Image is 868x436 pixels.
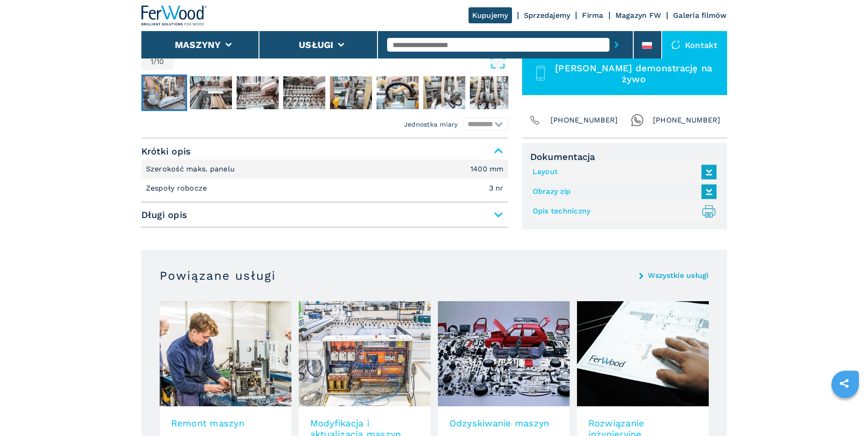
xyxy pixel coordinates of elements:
img: Kontakt [671,40,680,49]
span: Dokumentacja [530,151,719,162]
button: Go to Slide 4 [281,74,327,111]
button: [PERSON_NAME] demonstrację na żywo [522,52,727,95]
img: 0b493cb91675413bfd7107275559fd81 [283,76,325,109]
button: Go to Slide 3 [235,74,280,111]
button: Maszyny [175,39,221,50]
img: 078fa7f57edd6ecc0440935c02bbbf1c [143,76,185,109]
div: Kontakt [662,31,727,58]
img: 1287143f8511f9a74904f7c7bda7a719 [377,76,419,109]
button: submit-button [609,34,624,55]
a: Opis techniczny [533,204,712,219]
img: Phone [528,114,541,127]
span: 1 [151,58,153,65]
img: image [299,301,431,406]
img: 1cc9396a00ade4561978e1d68950d23b [190,76,232,109]
button: Go to Slide 8 [468,74,514,111]
img: image [577,301,709,406]
button: Go to Slide 7 [421,74,467,111]
a: Layout [533,165,712,180]
em: 1400 mm [470,165,504,173]
img: 6f1cd3bd24461380c5e643dfcbc3cdf9 [423,76,465,109]
p: Zespoły robocze [146,183,210,193]
button: Go to Slide 2 [188,74,234,111]
span: [PERSON_NAME] demonstrację na żywo [551,63,716,85]
img: image [160,301,291,406]
div: Krótki opis [141,160,508,198]
a: Sprzedajemy [524,11,571,20]
a: Wszystkie usługi [648,272,709,279]
h3: Remont maszyn [171,418,280,429]
a: Magazyn FW [615,11,662,20]
em: Jednostka miary [404,120,458,129]
h3: Powiązane usługi [160,268,276,283]
h3: Odzyskiwanie maszyn [449,418,558,429]
img: Whatsapp [631,114,644,127]
img: Ferwood [141,5,207,26]
img: c34380107f114638f1f62b595b25d02d [237,76,279,109]
nav: Thumbnail Navigation [141,74,508,111]
a: Kupujemy [469,7,512,23]
iframe: Chat [829,395,861,429]
span: [PHONE_NUMBER] [653,114,721,127]
a: Obrazy zip [533,184,712,199]
em: 3 nr [489,185,504,192]
span: Długi opis [141,207,508,223]
button: Go to Slide 5 [328,74,374,111]
a: Firma [582,11,603,20]
span: / [153,58,156,65]
img: 975d92cb790fc1b03275c6659b11f541 [330,76,372,109]
img: image [438,301,570,406]
button: Go to Slide 1 [141,74,187,111]
span: Krótki opis [141,143,508,160]
a: sharethis [833,372,856,395]
button: Go to Slide 6 [375,74,421,111]
img: 59b8fb59696a4a6a63a0ac62208ebc15 [470,76,512,109]
button: Usługi [299,39,334,50]
span: 10 [156,58,164,65]
a: Galeria filmów [673,11,727,20]
button: Open Fullscreen [176,53,506,70]
span: [PHONE_NUMBER] [550,114,618,127]
p: Szerokość maks. panelu [146,164,237,174]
